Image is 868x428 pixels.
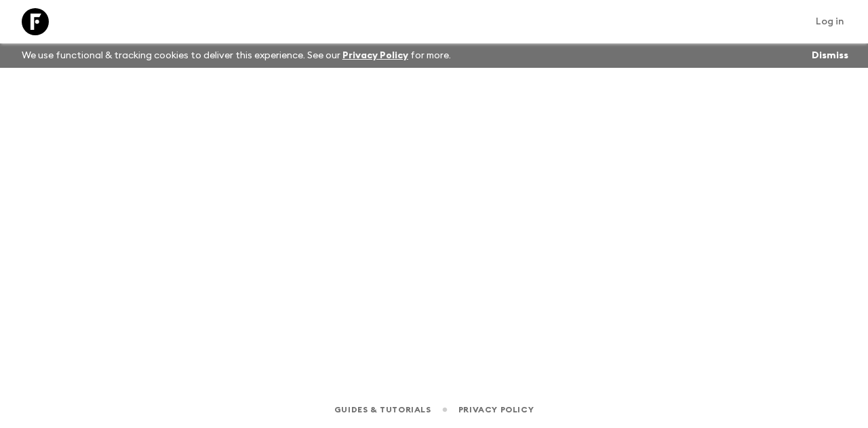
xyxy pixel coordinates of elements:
[16,43,456,68] p: We use functional & tracking cookies to deliver this experience. See our for more.
[808,46,852,65] button: Dismiss
[334,402,431,417] a: Guides & Tutorials
[808,12,852,31] a: Log in
[342,51,408,60] a: Privacy Policy
[458,402,534,417] a: Privacy Policy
